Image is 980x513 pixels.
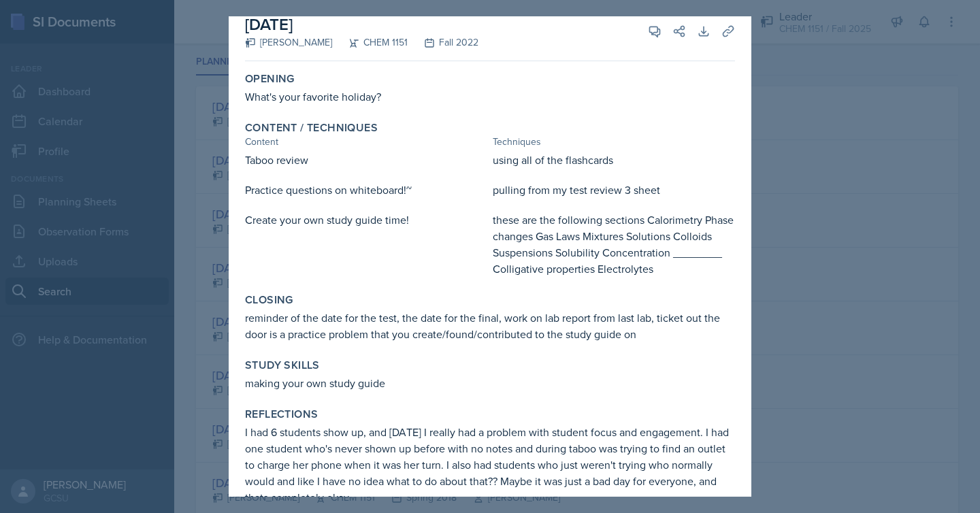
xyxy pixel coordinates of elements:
[493,135,735,149] div: Techniques
[332,35,408,50] div: CHEM 1151
[245,408,318,421] label: Reflections
[245,88,735,105] div: What's your favorite holiday?
[493,152,735,168] div: using all of the flashcards
[245,12,478,37] h2: [DATE]
[493,212,735,277] div: these are the following sections Calorimetry Phase changes Gas Laws Mixtures Solutions Colloids S...
[245,293,293,307] label: Closing
[408,35,478,50] div: Fall 2022
[245,72,295,86] label: Opening
[245,35,332,50] div: [PERSON_NAME]
[245,152,487,168] div: Taboo review
[493,182,735,198] div: pulling from my test review 3 sheet
[245,310,735,342] div: reminder of the date for the test, the date for the final, work on lab report from last lab, tick...
[245,375,735,391] div: making your own study guide
[245,182,487,198] div: Practice questions on whiteboard!~
[245,135,487,149] div: Content
[245,121,378,135] label: Content / Techniques
[245,359,320,372] label: Study Skills
[245,424,735,506] div: I had 6 students show up, and [DATE] I really had a problem with student focus and engagement. I ...
[245,212,487,277] div: Create your own study guide time!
